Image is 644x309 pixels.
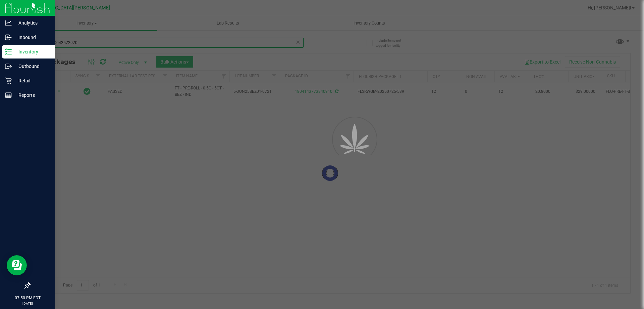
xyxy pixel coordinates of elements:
inline-svg: Outbound [5,63,12,70]
p: 07:50 PM EDT [3,295,52,301]
p: Inventory [12,48,52,56]
p: Outbound [12,62,52,70]
iframe: Resource center [7,255,27,275]
p: Analytics [12,19,52,27]
inline-svg: Retail [5,77,12,84]
p: Retail [12,77,52,85]
p: [DATE] [3,301,52,306]
p: Reports [12,91,52,99]
inline-svg: Inventory [5,48,12,55]
inline-svg: Analytics [5,20,12,26]
inline-svg: Reports [5,92,12,99]
inline-svg: Inbound [5,34,12,41]
p: Inbound [12,33,52,41]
